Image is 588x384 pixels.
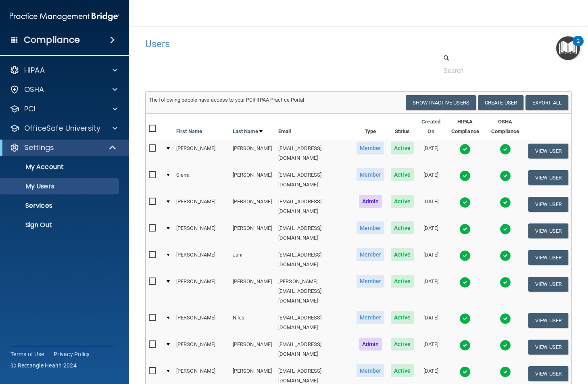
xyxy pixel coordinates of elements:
[417,167,445,193] td: [DATE]
[357,364,385,377] span: Member
[275,309,353,336] td: [EMAIL_ADDRESS][DOMAIN_NAME]
[24,65,45,75] p: HIPAA
[10,350,44,358] a: Terms of Use
[528,366,568,381] button: View User
[525,95,568,110] a: Export All
[500,223,511,235] img: tick.e7d51cea.svg
[357,221,385,234] span: Member
[444,63,555,78] input: Search
[357,168,385,181] span: Member
[388,114,417,140] th: Status
[10,361,77,369] span: Ⓒ Rectangle Health 2024
[391,168,414,181] span: Active
[459,223,471,235] img: tick.e7d51cea.svg
[417,309,445,336] td: [DATE]
[500,313,511,324] img: tick.e7d51cea.svg
[173,220,229,246] td: [PERSON_NAME]
[391,248,414,261] span: Active
[417,336,445,363] td: [DATE]
[500,250,511,261] img: tick.e7d51cea.svg
[24,123,100,133] p: OfficeSafe University
[448,327,578,359] iframe: Drift Widget Chat Controller
[10,8,119,25] img: PMB logo
[500,366,511,378] img: tick.e7d51cea.svg
[24,104,35,114] p: PCI
[10,85,117,94] a: OSHA
[359,195,382,208] span: Admin
[528,223,568,238] button: View User
[275,167,353,193] td: [EMAIL_ADDRESS][DOMAIN_NAME]
[24,85,44,94] p: OSHA
[5,182,115,190] p: My Users
[173,336,229,363] td: [PERSON_NAME]
[459,197,471,208] img: tick.e7d51cea.svg
[391,311,414,324] span: Active
[275,246,353,273] td: [EMAIL_ADDRESS][DOMAIN_NAME]
[229,193,275,220] td: [PERSON_NAME]
[417,220,445,246] td: [DATE]
[229,273,275,309] td: [PERSON_NAME]
[391,195,414,208] span: Active
[478,95,523,110] button: Create User
[5,202,115,210] p: Services
[275,114,353,140] th: Email
[528,170,568,185] button: View User
[173,140,229,167] td: [PERSON_NAME]
[528,250,568,265] button: View User
[357,275,385,288] span: Member
[229,336,275,363] td: [PERSON_NAME]
[459,277,471,288] img: tick.e7d51cea.svg
[500,197,511,208] img: tick.e7d51cea.svg
[275,336,353,363] td: [EMAIL_ADDRESS][DOMAIN_NAME]
[577,41,580,52] div: 2
[417,246,445,273] td: [DATE]
[391,142,414,154] span: Active
[54,350,90,358] a: Privacy Policy
[391,364,414,377] span: Active
[10,65,117,75] a: HIPAA
[420,117,442,136] a: Created On
[406,95,476,110] button: Show Inactive Users
[391,338,414,351] span: Active
[24,143,54,152] p: Settings
[10,104,117,114] a: PCI
[173,246,229,273] td: [PERSON_NAME]
[459,144,471,155] img: tick.e7d51cea.svg
[357,311,385,324] span: Member
[173,309,229,336] td: [PERSON_NAME]
[459,366,471,378] img: tick.e7d51cea.svg
[10,143,117,152] a: Settings
[5,163,115,171] p: My Account
[145,39,389,49] h4: Users
[357,248,385,261] span: Member
[391,221,414,234] span: Active
[229,220,275,246] td: [PERSON_NAME]
[417,193,445,220] td: [DATE]
[275,273,353,309] td: [PERSON_NAME][EMAIL_ADDRESS][DOMAIN_NAME]
[229,167,275,193] td: [PERSON_NAME]
[229,246,275,273] td: Jahr
[275,220,353,246] td: [EMAIL_ADDRESS][DOMAIN_NAME]
[229,309,275,336] td: Niles
[528,144,568,159] button: View User
[357,142,385,154] span: Member
[459,250,471,261] img: tick.e7d51cea.svg
[528,197,568,212] button: View User
[275,193,353,220] td: [EMAIL_ADDRESS][DOMAIN_NAME]
[417,140,445,167] td: [DATE]
[445,114,485,140] th: HIPAA Compliance
[229,140,275,167] td: [PERSON_NAME]
[459,170,471,182] img: tick.e7d51cea.svg
[391,275,414,288] span: Active
[173,167,229,193] td: Sierra
[24,34,80,46] h4: Compliance
[5,221,115,229] p: Sign Out
[528,313,568,328] button: View User
[176,127,202,136] a: First Name
[10,123,117,133] a: OfficeSafe University
[275,140,353,167] td: [EMAIL_ADDRESS][DOMAIN_NAME]
[417,273,445,309] td: [DATE]
[556,36,580,60] button: Open Resource Center, 2 new notifications
[459,313,471,324] img: tick.e7d51cea.svg
[173,193,229,220] td: [PERSON_NAME]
